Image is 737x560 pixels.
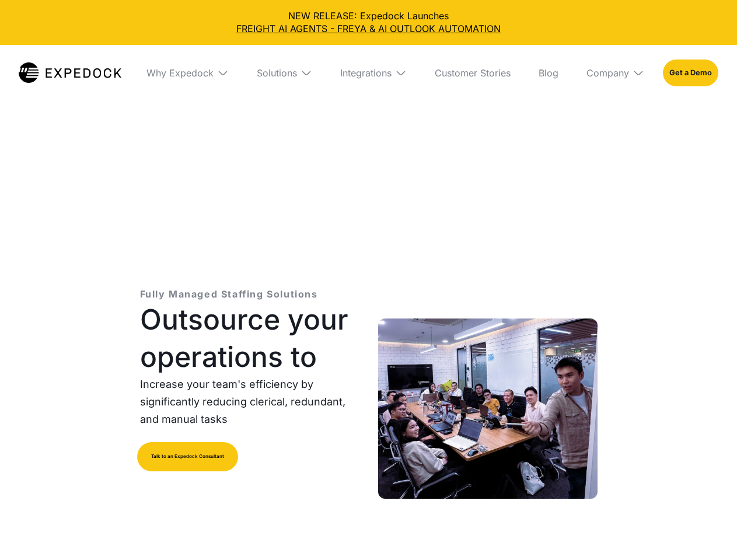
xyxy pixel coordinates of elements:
[9,9,728,36] div: NEW RELEASE: Expedock Launches
[586,67,629,79] div: Company
[529,45,568,101] a: Blog
[9,22,728,35] a: FREIGHT AI AGENTS - FREYA & AI OUTLOOK AUTOMATION
[679,504,737,560] iframe: Chat Widget
[146,67,214,79] div: Why Expedock
[340,67,392,79] div: Integrations
[257,67,297,79] div: Solutions
[137,45,238,101] div: Why Expedock
[137,442,238,471] a: Talk to an Expedock Consultant
[577,45,654,101] div: Company
[247,45,322,101] div: Solutions
[331,45,416,101] div: Integrations
[140,287,318,301] p: Fully Managed Staffing Solutions
[140,301,359,376] h1: Outsource your operations to
[663,60,718,86] a: Get a Demo
[425,45,520,101] a: Customer Stories
[140,376,359,428] p: Increase your team's efficiency by significantly reducing clerical, redundant, and manual tasks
